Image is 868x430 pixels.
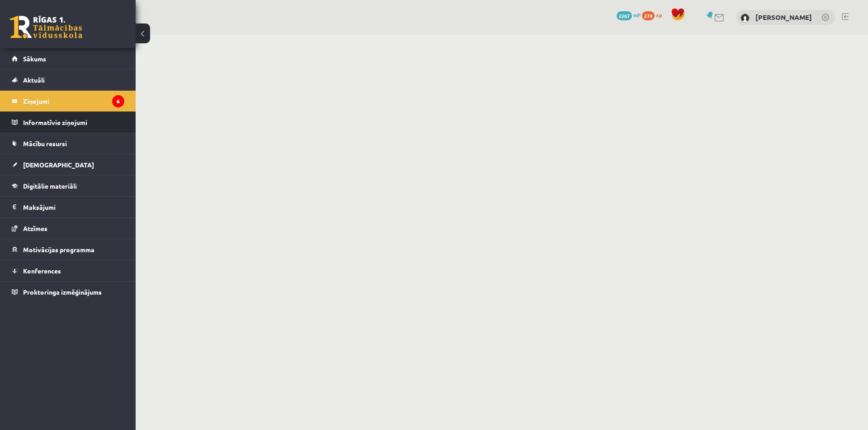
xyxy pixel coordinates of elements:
[23,182,77,190] span: Digitālie materiāli
[23,267,61,275] span: Konferences
[656,11,662,18] span: xp
[617,11,641,18] a: 2267 mP
[12,133,124,154] a: Mācību resursi
[23,288,102,296] span: Proktoringa izmēģinājums
[633,11,641,18] span: mP
[23,224,47,232] span: Atzīmes
[23,112,124,133] legend: Informatīvie ziņojumi
[12,112,124,133] a: Informatīvie ziņojumi
[112,95,124,107] i: 6
[12,154,124,175] a: [DEMOGRAPHIC_DATA]
[23,139,67,148] span: Mācību resursi
[12,282,124,302] a: Proktoringa izmēģinājums
[12,260,124,281] a: Konferences
[12,69,124,90] a: Aktuāli
[642,11,655,20] span: 274
[12,197,124,217] a: Maksājumi
[12,218,124,239] a: Atzīmes
[755,13,812,22] a: [PERSON_NAME]
[23,55,46,63] span: Sākums
[23,245,94,254] span: Motivācijas programma
[12,48,124,69] a: Sākums
[12,239,124,260] a: Motivācijas programma
[12,91,124,111] a: Ziņojumi6
[617,11,632,20] span: 2267
[642,11,666,18] a: 274 xp
[10,16,82,38] a: Rīgas 1. Tālmācības vidusskola
[23,91,124,111] legend: Ziņojumi
[23,161,94,169] span: [DEMOGRAPHIC_DATA]
[741,14,750,23] img: Timurs Gorodņičevs
[23,76,45,84] span: Aktuāli
[23,197,124,217] legend: Maksājumi
[12,176,124,196] a: Digitālie materiāli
